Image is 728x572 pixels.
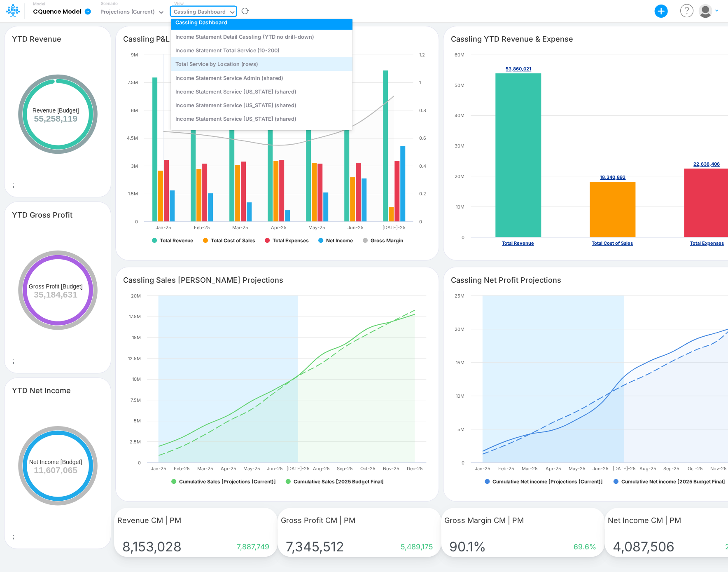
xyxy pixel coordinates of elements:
[171,71,352,84] div: Income Statement Service Admin (shared)
[171,112,352,126] div: Income Statement Service [US_STATE] (shared)
[171,57,352,70] div: Total Service by Location (rows)
[174,466,190,471] text: Feb-25
[127,135,138,141] text: 4.5M
[171,30,352,43] div: Income Statement Detail Cassling (YTD no drill-down)
[128,80,138,85] text: 7.5M
[455,326,464,332] text: 20M
[492,478,603,485] text: Cumulative Net income [Projections (Current)]
[419,135,426,141] text: 0.6
[621,478,725,485] text: Cumulative Net income [2025 Budget Final]
[593,466,609,471] text: Jun-25
[171,16,352,29] div: Cassling Dashboard
[570,542,596,551] span: 69.6%
[419,52,425,58] text: 1.2
[456,393,464,399] text: 10M
[687,466,702,471] text: Oct-25
[243,466,260,471] text: May-25
[313,466,330,471] text: Aug-25
[455,293,464,299] text: 25M
[462,460,464,466] text: 0
[693,161,720,167] tspan: 22,638,406
[131,52,138,58] text: 9M
[5,226,111,373] div: ;
[131,293,141,299] text: 20M
[271,225,286,230] text: Apr-25
[360,466,376,471] text: Oct-25
[456,360,464,366] text: 15M
[5,402,111,549] div: ;
[522,466,538,471] text: Mar-25
[382,225,405,230] text: [DATE]-25
[475,466,490,471] text: Jan-25
[132,335,141,340] text: 15M
[419,108,426,113] text: 0.8
[138,460,141,466] text: 0
[160,237,193,244] text: Total Revenue
[455,173,464,179] text: 20M
[449,539,489,555] span: 90.1%
[600,174,625,180] tspan: 18,340,892
[419,191,426,197] text: 0.2
[613,466,636,471] text: [DATE]-25
[456,204,464,210] text: 10M
[455,82,464,88] text: 50M
[233,542,269,551] span: 7,887,749
[347,225,363,230] text: Jun-25
[131,397,141,403] text: 7.5M
[197,466,213,471] text: Mar-25
[179,478,276,485] text: Cumulative Sales [Projections (Current)]
[308,225,325,230] text: May-25
[690,240,723,246] text: Total Expenses
[639,466,656,471] text: Aug-25
[294,478,384,485] text: Cumulative Sales [2025 Budget Final]
[568,466,585,471] text: May-25
[171,43,352,57] div: Income Statement Total Service (10-200)
[174,0,184,7] label: View
[397,542,433,551] span: 5,489,175
[663,466,679,471] text: Sep-25
[287,466,310,471] text: [DATE]-25
[419,80,421,85] text: 1
[171,98,352,112] div: Income Statement Service [US_STATE] (shared)
[419,219,422,225] text: 0
[101,0,118,7] label: Scenario
[151,466,166,471] text: Jan-25
[132,376,141,382] text: 10M
[194,225,210,230] text: Feb-25
[232,225,248,230] text: Mar-25
[128,191,138,197] text: 1.5M
[5,50,111,197] div: ;
[419,163,426,169] text: 0.4
[273,237,309,244] text: Total Expenses
[33,2,45,7] label: Model
[174,8,226,17] div: Cassling Dashboard
[383,466,399,471] text: Nov-25
[33,8,81,16] b: CQuence Model
[455,52,464,58] text: 60M
[131,108,138,113] text: 6M
[326,237,353,244] text: Net Income
[455,143,464,149] text: 30M
[502,240,534,246] text: Total Revenue
[546,466,561,471] text: Apr-25
[498,466,514,471] text: Feb-25
[371,237,403,244] text: Gross Margin
[462,234,464,240] text: 0
[135,219,138,225] text: 0
[171,126,352,139] div: Income Statement Service [US_STATE] (shared)
[286,539,348,555] span: 7,345,512
[131,163,138,169] text: 3M
[710,466,727,471] text: Nov-25
[406,466,422,471] text: Dec-25
[455,113,464,118] text: 40M
[337,466,353,471] text: Sep-25
[613,539,678,555] span: 4,087,506
[211,237,255,244] text: Total Cost of Sales
[267,466,283,471] text: Jun-25
[100,8,154,17] div: Projections (Current)
[129,314,141,319] text: 17.5M
[221,466,236,471] text: Apr-25
[122,539,185,555] span: 8,153,028
[155,225,171,230] text: Jan-25
[134,418,141,424] text: 5M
